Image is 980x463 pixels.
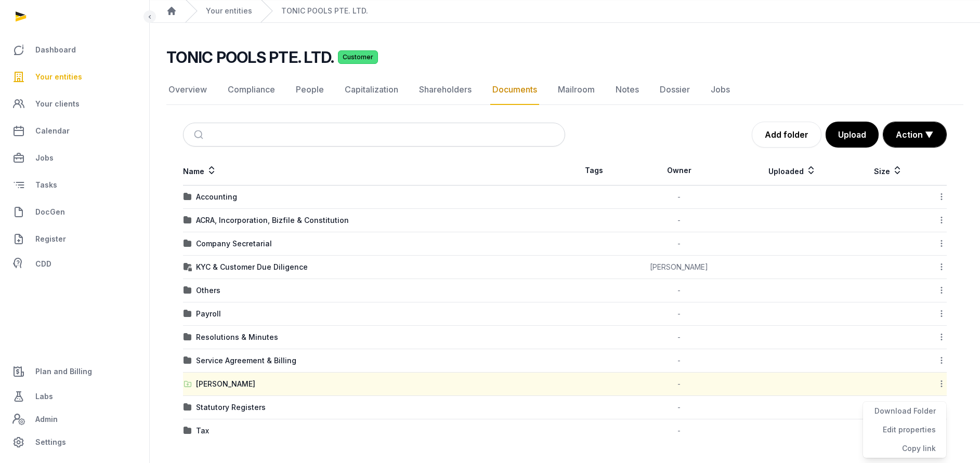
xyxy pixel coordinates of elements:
[8,145,141,170] a: Jobs
[623,279,735,302] td: -
[623,326,735,349] td: -
[8,37,141,62] a: Dashboard
[184,403,192,412] img: folder.svg
[623,349,735,373] td: -
[623,302,735,326] td: -
[35,44,76,56] span: Dashboard
[35,152,54,164] span: Jobs
[417,75,474,105] a: Shareholders
[184,380,192,388] img: folder-upload.svg
[188,123,212,146] button: Submit
[184,310,192,318] img: folder.svg
[8,200,141,224] a: DocGen
[196,285,220,296] div: Others
[196,239,272,249] div: Company Secretarial
[658,75,692,105] a: Dossier
[281,6,368,16] a: TONIC POOLS PTE. LTD.
[184,216,192,224] img: folder.svg
[166,48,334,67] h2: TONIC POOLS PTE. LTD.
[735,156,850,186] th: Uploaded
[35,258,51,270] span: CDD
[863,439,946,458] div: Copy link
[8,384,141,409] a: Labs
[709,75,732,105] a: Jobs
[623,373,735,396] td: -
[196,355,296,366] div: Service Agreement & Billing
[8,254,141,274] a: CDD
[8,227,141,252] a: Register
[8,409,141,430] a: Admin
[556,75,597,105] a: Mailroom
[623,396,735,419] td: -
[8,359,141,384] a: Plan and Billing
[8,91,141,116] a: Your clients
[35,233,66,245] span: Register
[226,75,277,105] a: Compliance
[8,430,141,455] a: Settings
[196,262,308,272] div: KYC & Customer Due Diligence
[35,179,57,191] span: Tasks
[184,333,192,341] img: folder.svg
[196,379,255,389] div: [PERSON_NAME]
[826,122,879,148] button: Upload
[623,209,735,232] td: -
[184,263,192,271] img: folder-locked-icon.svg
[183,156,565,186] th: Name
[613,75,641,105] a: Notes
[35,98,80,110] span: Your clients
[623,419,735,443] td: -
[490,75,539,105] a: Documents
[623,156,735,186] th: Owner
[35,125,70,137] span: Calendar
[35,206,65,218] span: DocGen
[8,173,141,197] a: Tasks
[196,192,237,202] div: Accounting
[35,413,58,426] span: Admin
[35,436,66,448] span: Settings
[623,256,735,279] td: [PERSON_NAME]
[35,71,82,83] span: Your entities
[196,426,209,436] div: Tax
[35,365,92,378] span: Plan and Billing
[343,75,400,105] a: Capitalization
[752,122,821,148] a: Add folder
[166,75,209,105] a: Overview
[184,427,192,435] img: folder.svg
[8,64,141,89] a: Your entities
[850,156,927,186] th: Size
[883,122,946,147] button: Action ▼
[338,50,378,64] span: Customer
[184,356,192,365] img: folder.svg
[196,332,278,342] div: Resolutions & Minutes
[196,402,266,413] div: Statutory Registers
[294,75,326,105] a: People
[863,402,946,420] div: Download Folder
[196,309,221,319] div: Payroll
[35,390,53,403] span: Labs
[184,286,192,295] img: folder.svg
[166,75,963,105] nav: Tabs
[623,186,735,209] td: -
[565,156,623,186] th: Tags
[196,215,349,226] div: ACRA, Incorporation, Bizfile & Constitution
[184,240,192,248] img: folder.svg
[623,232,735,256] td: -
[184,193,192,201] img: folder.svg
[8,118,141,143] a: Calendar
[206,6,252,16] a: Your entities
[863,420,946,439] div: Edit properties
